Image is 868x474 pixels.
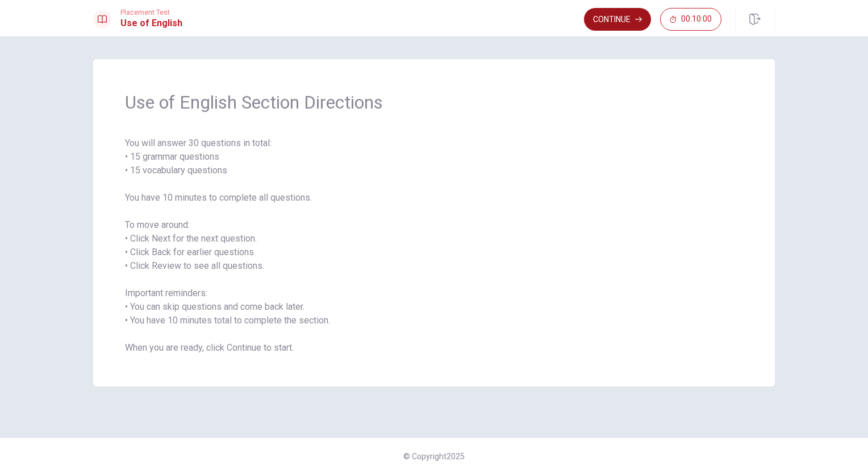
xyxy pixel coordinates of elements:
[120,9,182,16] span: Placement Test
[660,8,721,31] button: 00:10:00
[681,15,712,24] span: 00:10:00
[584,8,651,31] button: Continue
[125,91,743,114] span: Use of English Section Directions
[403,452,465,461] span: © Copyright 2025
[120,16,182,30] h1: Use of English
[125,136,743,355] span: You will answer 30 questions in total: • 15 grammar questions • 15 vocabulary questions You have ...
